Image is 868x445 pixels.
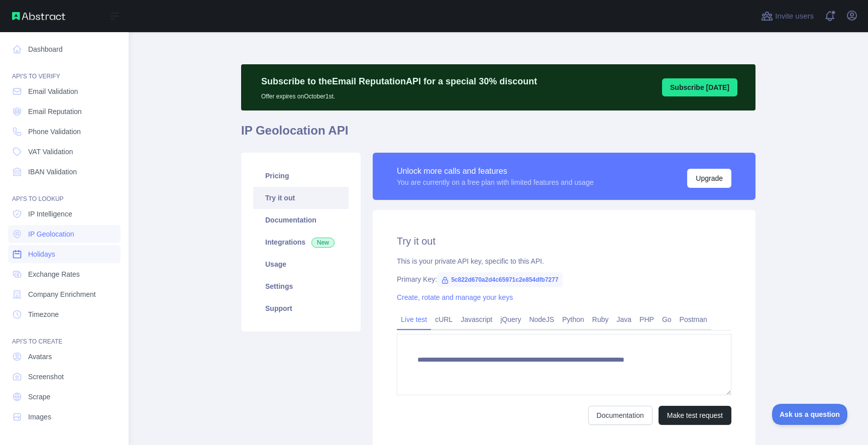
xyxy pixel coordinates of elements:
[253,275,349,297] a: Settings
[8,305,121,323] a: Timezone
[261,88,537,100] p: Offer expires on October 1st.
[397,234,731,248] h2: Try it out
[12,12,65,20] img: Abstract API
[8,143,121,161] a: VAT Validation
[8,285,121,303] a: Company Enrichment
[659,406,731,425] button: Make test request
[775,11,814,22] span: Invite users
[8,60,121,80] div: API'S TO VERIFY
[397,274,731,284] div: Primary Key:
[28,147,73,157] span: VAT Validation
[676,311,711,327] a: Postman
[8,123,121,141] a: Phone Validation
[397,256,731,266] div: This is your private API key, specific to this API.
[588,311,613,327] a: Ruby
[28,106,82,117] span: Email Reputation
[311,238,335,248] span: New
[28,289,96,299] span: Company Enrichment
[457,311,496,327] a: Javascript
[28,269,80,279] span: Exchange Rates
[241,123,755,147] h1: IP Geolocation API
[28,309,59,319] span: Timezone
[28,249,55,259] span: Holidays
[662,78,737,96] button: Subscribe [DATE]
[253,165,349,187] a: Pricing
[397,165,594,177] div: Unlock more calls and features
[8,245,121,263] a: Holidays
[253,209,349,231] a: Documentation
[8,368,121,386] a: Screenshot
[558,311,588,327] a: Python
[397,311,431,327] a: Live test
[253,297,349,319] a: Support
[28,372,64,382] span: Screenshot
[687,169,731,188] button: Upgrade
[28,209,72,219] span: IP Intelligence
[8,82,121,100] a: Email Validation
[28,352,52,362] span: Avatars
[8,163,121,181] a: IBAN Validation
[28,86,78,96] span: Email Validation
[8,348,121,366] a: Avatars
[431,311,457,327] a: cURL
[525,311,558,327] a: NodeJS
[253,187,349,209] a: Try it out
[397,177,594,187] div: You are currently on a free plan with limited features and usage
[28,167,77,177] span: IBAN Validation
[635,311,658,327] a: PHP
[397,293,513,301] a: Create, rotate and manage your keys
[8,205,121,223] a: IP Intelligence
[8,102,121,121] a: Email Reputation
[8,388,121,406] a: Scrape
[658,311,676,327] a: Go
[28,229,74,239] span: IP Geolocation
[437,272,563,287] span: 5c822d670a2d4c65971c2e854dfb7277
[613,311,636,327] a: Java
[253,253,349,275] a: Usage
[8,408,121,426] a: Images
[772,404,848,425] iframe: Toggle Customer Support
[8,40,121,58] a: Dashboard
[8,325,121,346] div: API'S TO CREATE
[8,265,121,283] a: Exchange Rates
[8,225,121,243] a: IP Geolocation
[28,392,50,402] span: Scrape
[28,412,51,422] span: Images
[253,231,349,253] a: Integrations New
[496,311,525,327] a: jQuery
[261,74,537,88] p: Subscribe to the Email Reputation API for a special 30 % discount
[588,406,653,425] a: Documentation
[759,8,816,24] button: Invite users
[8,183,121,203] div: API'S TO LOOKUP
[28,127,81,137] span: Phone Validation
